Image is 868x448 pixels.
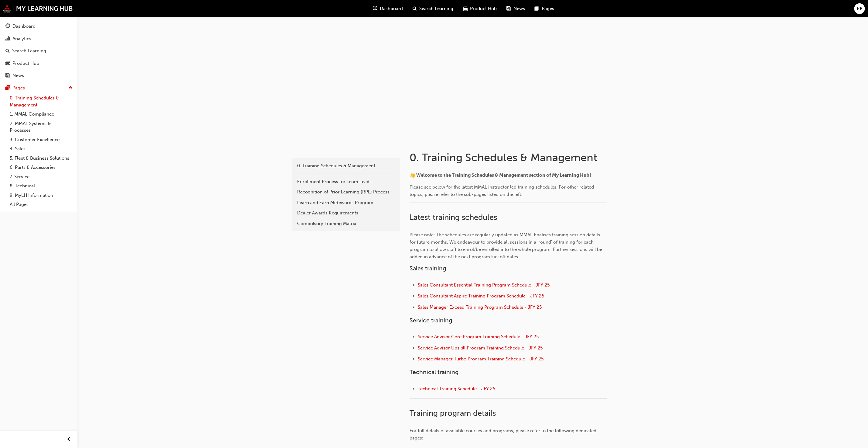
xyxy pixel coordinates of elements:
[535,5,540,12] span: pages-icon
[410,369,459,376] span: Technical training
[408,2,458,15] a: search-iconSearch Learning
[5,24,10,29] span: guage-icon
[418,293,544,299] a: Sales Consultant Aspire Training Program Schedule - JFY 25
[5,48,10,54] span: search-icon
[7,181,75,191] a: 8. Technical
[7,135,75,144] a: 3. Customer Excellence
[297,189,394,196] div: Recognition of Prior Learning (RPL) Process
[2,21,75,32] a: Dashboard
[418,345,543,351] a: Service Advisor Upskill Program Training Schedule - JFY 25
[297,210,394,217] div: Dealer Awards Requirements
[12,60,39,67] div: Product Hub
[12,35,31,42] div: Analytics
[463,5,468,12] span: car-icon
[2,19,75,82] button: DashboardAnalyticsSearch LearningProduct HubNews
[373,5,378,12] span: guage-icon
[854,3,865,14] button: RK
[418,282,550,288] a: Sales Consultant Essential Training Program Schedule - JFY 25
[5,61,10,66] span: car-icon
[418,334,539,339] a: Service Advisor Core Program Training Schedule - JFY 25
[7,93,75,109] a: 0. Training Schedules & Management
[410,151,609,164] h1: 0. Training Schedules & Management
[12,72,24,79] div: News
[470,5,497,12] span: Product Hub
[297,220,394,227] div: Compulsory Training Matrix
[7,191,75,200] a: 9. MyLH Information
[7,200,75,209] a: All Pages
[7,119,75,135] a: 2. MMAL Systems & Processes
[68,84,73,92] span: up-icon
[530,2,559,15] a: pages-iconPages
[410,232,603,259] span: Please note: The schedules are regularly updated as MMAL finalises training session details for f...
[12,23,36,30] div: Dashboard
[2,33,75,44] a: Analytics
[418,304,542,310] a: Sales Manager Exceed Training Program Schedule - JFY 25
[420,5,454,12] span: Search Learning
[5,73,10,78] span: news-icon
[410,408,496,418] span: Training program details
[2,82,75,94] button: Pages
[7,144,75,154] a: 4. Sales
[297,199,394,206] div: Learn and Earn MiRewards Program
[297,178,394,185] div: Enrollment Process for Team Leads
[5,85,10,91] span: pages-icon
[542,5,554,12] span: Pages
[3,5,73,12] img: mmal
[12,85,25,92] div: Pages
[2,45,75,57] a: Search Learning
[67,436,71,443] span: prev-icon
[507,5,511,12] span: news-icon
[5,36,10,42] span: chart-icon
[380,5,403,12] span: Dashboard
[410,317,452,324] span: Service training
[294,161,397,171] a: 0. Training Schedules & Management
[514,5,525,12] span: News
[7,163,75,172] a: 6. Parts & Accessories
[410,184,595,197] span: Please see below for the latest MMAL instructor led training schedules. For other related topics,...
[410,428,598,441] span: For full details of available courses and programs, please refer to the following dedicated pages:
[857,5,863,12] span: RK
[2,58,75,69] a: Product Hub
[2,70,75,81] a: News
[410,172,591,178] span: 👋 Welcome to the Training Schedules & Management section of My Learning Hub!
[502,2,530,15] a: news-iconNews
[413,5,417,12] span: search-icon
[12,47,46,54] div: Search Learning
[294,197,397,208] a: Learn and Earn MiRewards Program
[294,176,397,187] a: Enrollment Process for Team Leads
[418,356,544,362] a: Service Manager Turbo Program Training Schedule - JFY 25
[294,218,397,229] a: Compulsory Training Matrix
[7,154,75,163] a: 5. Fleet & Business Solutions
[7,172,75,182] a: 7. Service
[297,162,394,169] div: 0. Training Schedules & Management
[410,213,497,222] span: Latest training schedules
[410,265,446,272] span: Sales training
[418,386,495,391] a: Technical Training Schedule - JFY 25
[294,187,397,197] a: Recognition of Prior Learning (RPL) Process
[368,2,408,15] a: guage-iconDashboard
[7,109,75,119] a: 1. MMAL Compliance
[294,208,397,218] a: Dealer Awards Requirements
[458,2,502,15] a: car-iconProduct Hub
